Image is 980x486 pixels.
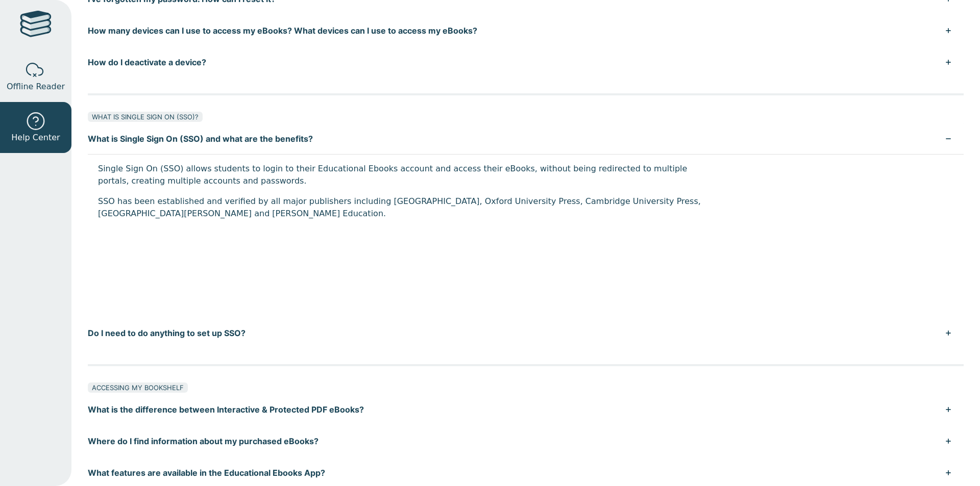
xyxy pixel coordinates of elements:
[88,382,188,393] div: ACCESSING MY BOOKSHELF
[88,123,964,155] button: What is Single Sign On (SSO) and what are the benefits?
[7,81,65,93] span: Offline Reader
[88,112,203,122] div: WHAT IS SINGLE SIGN ON (SSO)?
[88,46,964,78] button: How do I deactivate a device?
[88,317,964,349] button: Do I need to do anything to set up SSO?
[98,163,706,187] p: Single Sign On (SSO) allows students to login to their Educational Ebooks account and access thei...
[88,394,964,425] button: What is the difference between Interactive & Protected PDF eBooks?
[88,15,964,46] button: How many devices can I use to access my eBooks? What devices can I use to access my eBooks?
[88,425,964,457] button: Where do I find information about my purchased eBooks?
[11,132,60,144] span: Help Center
[98,195,706,220] p: SSO has been established and verified by all major publishers including [GEOGRAPHIC_DATA], Oxford...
